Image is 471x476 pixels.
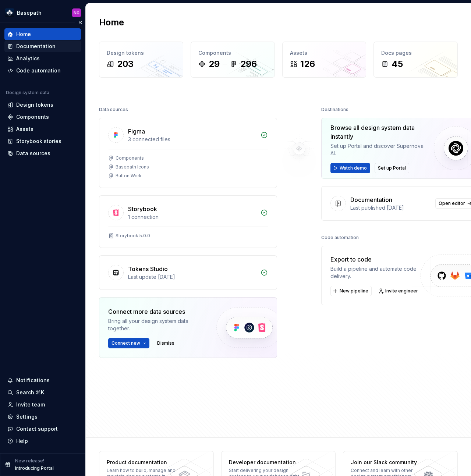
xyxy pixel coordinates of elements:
[16,437,28,445] div: Help
[16,150,50,157] div: Data sources
[4,28,81,40] a: Home
[5,8,14,17] img: ae2ef66b-1d17-4305-94f6-5e5e9ee333ec.png
[16,138,61,145] div: Storybook stories
[4,148,81,159] a: Data sources
[321,232,359,243] div: Code automation
[330,163,370,173] button: Watch demo
[16,125,33,133] div: Assets
[16,425,58,433] div: Contact support
[330,255,421,264] div: Export to code
[321,104,348,115] div: Destinations
[99,255,277,290] a: Tokens StudioLast update [DATE]
[373,42,458,78] a: Docs pages45
[111,340,140,346] span: Connect new
[381,49,450,57] div: Docs pages
[16,413,38,420] div: Settings
[107,49,176,57] div: Design tokens
[4,435,81,447] button: Help
[75,17,85,28] button: Collapse sidebar
[4,135,81,147] a: Storybook stories
[116,164,149,170] div: Basepath Icons
[4,399,81,411] a: Invite team
[290,49,359,57] div: Assets
[15,465,54,471] p: Introducing Portal
[128,136,256,143] div: 3 connected files
[4,374,81,386] button: Notifications
[229,459,300,466] div: Developer documentation
[108,338,149,348] button: Connect new
[4,65,81,77] a: Code automation
[282,42,366,78] a: Assets126
[128,213,256,221] div: 1 connection
[340,165,367,171] span: Watch demo
[376,286,421,296] a: Invite engineer
[99,118,277,188] a: Figma3 connected filesComponentsBasepath IconsButton Work
[378,165,406,171] span: Set up Portal
[16,389,44,396] div: Search ⌘K
[340,288,368,294] span: New pipeline
[392,58,403,70] div: 45
[74,10,79,16] div: NG
[99,104,128,115] div: Data sources
[154,338,178,348] button: Dismiss
[99,195,277,248] a: Storybook1 connectionStorybook 5.0.0
[351,459,421,466] div: Join our Slack community
[4,387,81,398] button: Search ⌘K
[4,123,81,135] a: Assets
[4,99,81,111] a: Design tokens
[116,233,150,239] div: Storybook 5.0.0
[107,459,177,466] div: Product documentation
[209,58,220,70] div: 29
[16,101,53,109] div: Design tokens
[330,286,372,296] button: New pipeline
[4,40,81,52] a: Documentation
[16,377,50,384] div: Notifications
[300,58,315,70] div: 126
[128,273,256,281] div: Last update [DATE]
[4,53,81,64] a: Analytics
[6,90,49,96] div: Design system data
[116,173,142,179] div: Button Work
[375,163,409,173] button: Set up Portal
[117,58,134,70] div: 203
[191,42,275,78] a: Components29296
[198,49,267,57] div: Components
[16,31,31,38] div: Home
[116,155,144,161] div: Components
[108,317,204,332] div: Bring all your design system data together.
[128,205,157,213] div: Storybook
[99,42,183,78] a: Design tokens203
[330,123,428,141] div: Browse all design system data instantly
[15,458,44,464] p: New release!
[350,204,431,212] div: Last published [DATE]
[17,9,42,17] div: Basepath
[4,411,81,423] a: Settings
[16,401,45,408] div: Invite team
[128,264,168,273] div: Tokens Studio
[330,265,421,280] div: Build a pipeline and automate code delivery.
[108,307,204,316] div: Connect more data sources
[439,200,465,206] span: Open editor
[16,113,49,121] div: Components
[350,195,392,204] div: Documentation
[16,67,61,74] div: Code automation
[4,423,81,435] button: Contact support
[16,55,40,62] div: Analytics
[128,127,145,136] div: Figma
[240,58,257,70] div: 296
[16,43,56,50] div: Documentation
[157,340,174,346] span: Dismiss
[330,142,428,157] div: Set up Portal and discover Supernova AI.
[1,5,84,21] button: BasepathNG
[4,111,81,123] a: Components
[99,17,124,28] h2: Home
[385,288,418,294] span: Invite engineer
